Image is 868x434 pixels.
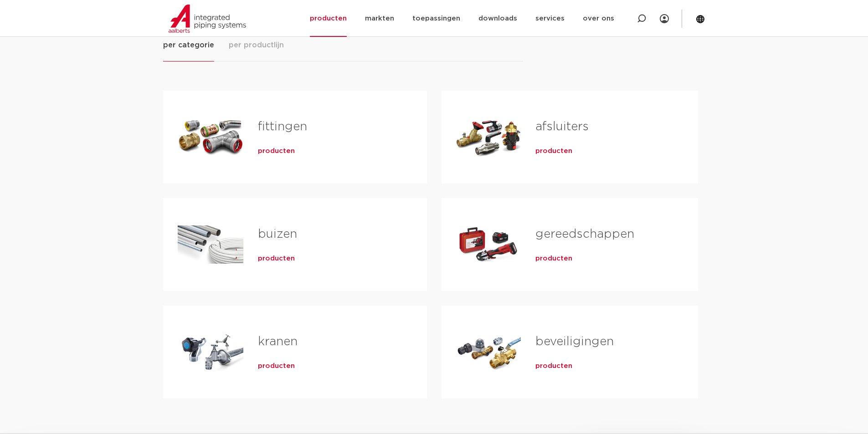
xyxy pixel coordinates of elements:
[163,39,705,413] div: Tabs. Open items met enter of spatie, sluit af met escape en navigeer met de pijltoetsen.
[258,121,307,133] a: fittingen
[229,40,284,51] span: per productlijn
[258,228,297,240] a: buizen
[535,336,614,347] a: beveiligingen
[535,121,589,133] a: afsluiters
[535,254,572,263] a: producten
[535,147,572,156] a: producten
[535,228,634,240] a: gereedschappen
[258,254,295,263] a: producten
[258,147,295,156] a: producten
[163,40,214,51] span: per categorie
[258,336,298,347] a: kranen
[535,362,572,371] a: producten
[258,362,295,371] a: producten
